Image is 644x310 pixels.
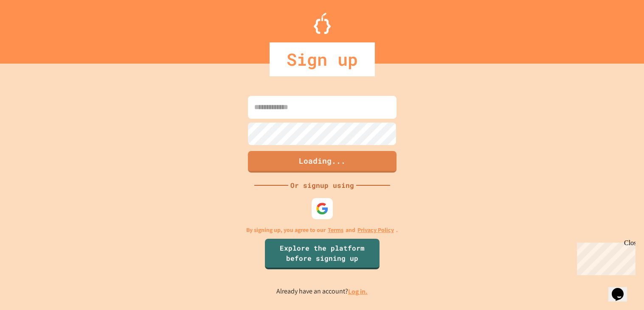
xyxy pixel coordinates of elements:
[276,286,368,297] p: Already have an account?
[314,13,331,34] img: Logo.svg
[348,287,368,296] a: Log in.
[270,42,375,76] div: Sign up
[328,226,343,235] a: Terms
[246,226,398,235] p: By signing up, you agree to our and .
[574,239,636,275] iframe: chat widget
[608,276,636,302] iframe: chat widget
[3,3,59,54] div: Chat with us now!Close
[265,239,380,269] a: Explore the platform before signing up
[288,180,356,190] div: Or signup using
[357,226,394,235] a: Privacy Policy
[248,151,397,173] button: Loading...
[316,202,329,215] img: google-icon.svg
